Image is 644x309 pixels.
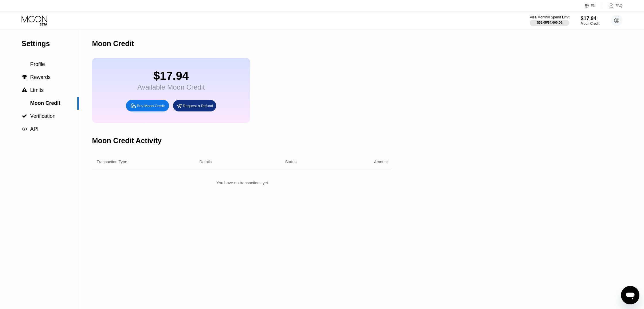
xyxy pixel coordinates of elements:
[581,16,599,26] div: $17.94Moon Credit
[137,83,205,91] div: Available Moon Credit
[585,3,602,9] div: EN
[602,3,622,9] div: FAQ
[22,88,27,93] span: 
[22,113,27,119] div: 
[22,126,27,132] span: 
[30,100,60,106] span: Moon Credit
[581,16,599,22] div: $17.94
[22,75,27,80] span: 
[530,15,569,26] div: Visa Monthly Spend Limit$36.05/$4,000.00
[97,160,127,164] div: Transaction Type
[92,137,162,145] div: Moon Credit Activity
[200,160,212,164] div: Details
[126,100,169,111] div: Buy Moon Credit
[591,4,596,8] div: EN
[22,75,27,80] div: 
[537,21,562,24] div: $36.05 / $4,000.00
[92,39,134,48] div: Moon Credit
[22,113,27,119] span: 
[183,103,213,108] div: Request a Refund
[621,286,639,304] iframe: Button to launch messaging window
[530,15,570,19] div: Visa Monthly Spend Limit
[285,160,297,164] div: Status
[30,113,55,119] span: Verification
[92,178,392,188] div: You have no transactions yet
[30,61,45,67] span: Profile
[22,88,27,93] div: 
[30,74,51,80] span: Rewards
[30,87,44,93] span: Limits
[374,160,388,164] div: Amount
[30,126,39,132] span: API
[581,22,599,26] div: Moon Credit
[137,103,165,108] div: Buy Moon Credit
[22,39,79,48] div: Settings
[137,69,205,82] div: $17.94
[173,100,216,111] div: Request a Refund
[616,4,622,8] div: FAQ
